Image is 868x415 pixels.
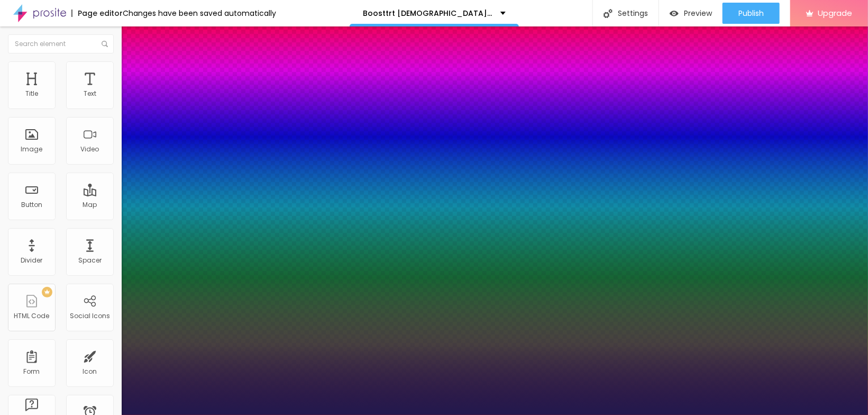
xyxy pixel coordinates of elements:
div: Text [84,90,96,97]
div: Video [81,146,99,153]
div: Spacer [78,257,102,264]
p: Boosttrt [DEMOGRAPHIC_DATA][MEDICAL_DATA] Gummies [363,10,492,17]
div: HTML Code [14,312,50,320]
button: Publish [723,3,780,24]
img: Icone [604,9,613,18]
div: Button [21,201,42,209]
input: Search element [8,34,114,53]
div: Divider [21,257,43,264]
div: Image [21,146,43,153]
div: Map [83,201,97,209]
div: Page editor [71,10,123,17]
div: Icon [83,368,97,375]
div: Title [25,90,38,97]
span: Preview [684,9,712,17]
div: Changes have been saved automatically [123,10,276,17]
img: Icone [102,41,108,47]
div: Social Icons [70,312,110,320]
button: Preview [659,3,723,24]
img: view-1.svg [670,9,679,18]
span: Publish [738,9,764,17]
div: Form [24,368,40,375]
span: Upgrade [818,8,852,17]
